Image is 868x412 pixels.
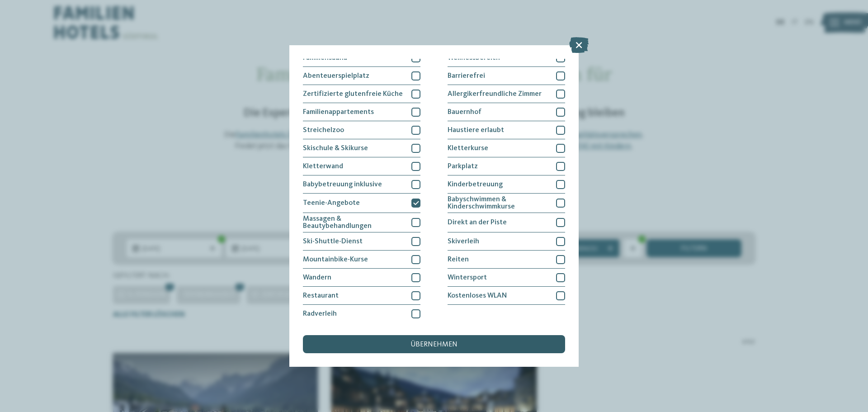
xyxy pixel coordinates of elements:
span: Kletterwand [303,163,343,170]
span: Barrierefrei [448,72,485,80]
span: Skischule & Skikurse [303,145,368,152]
span: Streichelzoo [303,127,344,134]
span: Massagen & Beautybehandlungen [303,215,405,230]
span: Skiverleih [448,238,479,245]
span: Haustiere erlaubt [448,127,504,134]
span: Teenie-Angebote [303,199,360,207]
span: Reiten [448,256,469,263]
span: Allergikerfreundliche Zimmer [448,90,542,98]
span: Direkt an der Piste [448,219,507,226]
span: Restaurant [303,292,339,299]
span: Familienappartements [303,109,374,116]
span: Radverleih [303,310,337,317]
span: Abenteuerspielplatz [303,72,369,80]
span: Wintersport [448,274,487,281]
span: Mountainbike-Kurse [303,256,368,263]
span: Kostenloses WLAN [448,292,507,299]
span: Zertifizierte glutenfreie Küche [303,90,403,98]
span: übernehmen [410,341,458,348]
span: Babybetreuung inklusive [303,181,382,188]
span: Bauernhof [448,109,481,116]
span: Kletterkurse [448,145,488,152]
span: Parkplatz [448,163,478,170]
span: Ski-Shuttle-Dienst [303,238,363,245]
span: Wandern [303,274,331,281]
span: Babyschwimmen & Kinderschwimmkurse [448,196,549,210]
span: Kinderbetreuung [448,181,503,188]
